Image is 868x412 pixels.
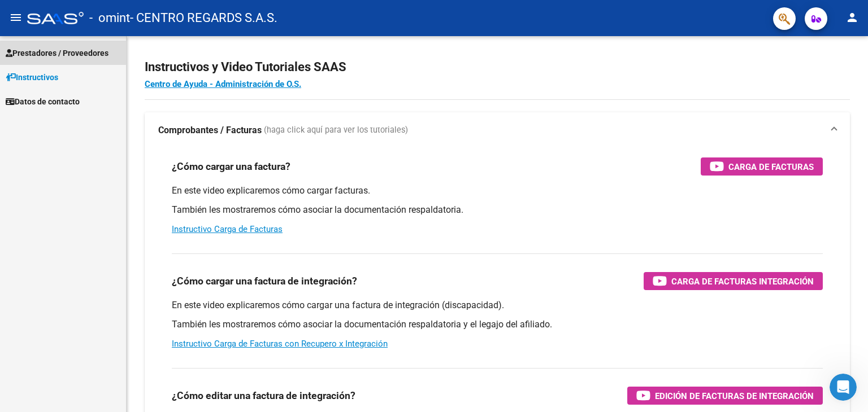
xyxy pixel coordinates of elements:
[172,318,823,331] p: También les mostraremos cómo asociar la documentación respaldatoria y el legajo del afiliado.
[172,204,823,216] p: También les mostraremos cómo asociar la documentación respaldatoria.
[830,374,857,401] iframe: Intercom live chat
[9,11,23,24] mat-icon: menu
[172,159,290,174] h3: ¿Cómo cargar una factura?
[627,387,823,405] button: Edición de Facturas de integración
[172,339,388,349] a: Instructivo Carga de Facturas con Recupero x Integración
[6,95,80,108] span: Datos de contacto
[130,6,277,30] span: - CENTRO REGARDS S.A.S.
[671,274,814,288] span: Carga de Facturas Integración
[172,185,823,197] p: En este video explicaremos cómo cargar facturas.
[172,224,283,234] a: Instructivo Carga de Facturas
[145,112,850,148] mat-expansion-panel-header: Comprobantes / Facturas (haga click aquí para ver los tutoriales)
[655,389,814,403] span: Edición de Facturas de integración
[172,299,823,312] p: En este video explicaremos cómo cargar una factura de integración (discapacidad).
[6,71,58,84] span: Instructivos
[701,157,823,176] button: Carga de Facturas
[89,6,130,30] span: - omint
[264,124,408,137] span: (haga click aquí para ver los tutoriales)
[145,56,850,78] h2: Instructivos y Video Tutoriales SAAS
[172,388,355,404] h3: ¿Cómo editar una factura de integración?
[158,124,262,137] strong: Comprobantes / Facturas
[845,11,859,24] mat-icon: person
[728,160,814,174] span: Carga de Facturas
[6,47,108,59] span: Prestadores / Proveedores
[644,272,823,290] button: Carga de Facturas Integración
[172,273,357,289] h3: ¿Cómo cargar una factura de integración?
[145,79,301,89] a: Centro de Ayuda - Administración de O.S.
